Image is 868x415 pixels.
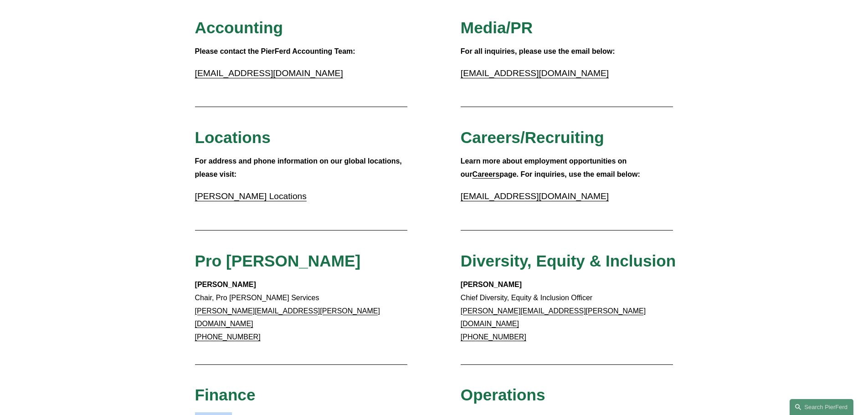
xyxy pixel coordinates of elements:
[195,278,408,344] p: Chair, Pro [PERSON_NAME] Services
[461,278,673,344] p: Chief Diversity, Equity & Inclusion Officer
[461,252,676,270] span: Diversity, Equity & Inclusion
[461,386,545,404] span: Operations
[461,333,526,341] a: [PHONE_NUMBER]
[195,191,307,201] a: [PERSON_NAME] Locations
[195,47,355,55] strong: Please contact the PierFerd Accounting Team:
[461,281,522,288] strong: [PERSON_NAME]
[195,252,361,270] span: Pro [PERSON_NAME]
[195,333,261,341] a: [PHONE_NUMBER]
[461,68,609,78] a: [EMAIL_ADDRESS][DOMAIN_NAME]
[461,19,533,36] span: Media/PR
[473,170,500,178] a: Careers
[499,170,640,178] strong: page. For inquiries, use the email below:
[195,307,380,328] a: [PERSON_NAME][EMAIL_ADDRESS][PERSON_NAME][DOMAIN_NAME]
[195,128,271,146] span: Locations
[790,399,853,415] a: Search this site
[195,68,343,78] a: [EMAIL_ADDRESS][DOMAIN_NAME]
[461,307,646,328] a: [PERSON_NAME][EMAIL_ADDRESS][PERSON_NAME][DOMAIN_NAME]
[195,157,404,178] strong: For address and phone information on our global locations, please visit:
[461,128,604,146] span: Careers/Recruiting
[195,281,256,288] strong: [PERSON_NAME]
[461,47,615,55] strong: For all inquiries, please use the email below:
[461,157,629,178] strong: Learn more about employment opportunities on our
[195,386,256,404] span: Finance
[195,19,283,36] span: Accounting
[461,191,609,201] a: [EMAIL_ADDRESS][DOMAIN_NAME]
